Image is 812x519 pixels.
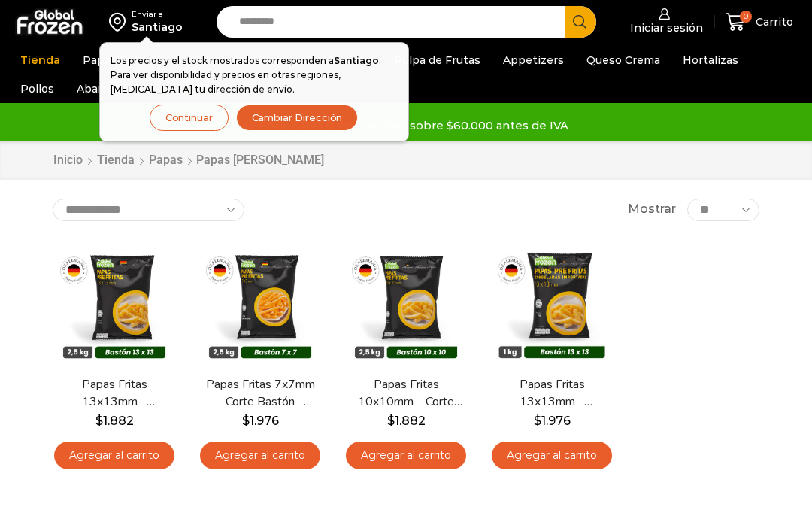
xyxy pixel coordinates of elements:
button: Search button [565,6,596,38]
a: Queso Crema [579,46,668,74]
a: Agregar al carrito: “Papas Fritas 13x13mm - Formato 2,5 kg - Caja 10 kg” [54,442,174,469]
span: Mostrar [628,201,676,218]
span: $ [95,414,103,428]
a: Tienda [96,152,135,169]
a: Appetizers [495,46,571,74]
bdi: 1.976 [242,414,279,428]
span: $ [534,414,541,428]
a: Inicio [53,152,83,169]
button: Continuar [150,105,229,131]
a: Papas Fritas [75,46,159,74]
span: Iniciar sesión [626,20,703,35]
span: 0 [740,11,752,23]
a: Papas Fritas 13x13mm – Formato 2,5 kg – Caja 10 kg [59,376,170,411]
bdi: 1.882 [95,414,134,428]
a: Agregar al carrito: “Papas Fritas 7x7mm - Corte Bastón - Caja 10 kg” [200,442,320,469]
h1: Papas [PERSON_NAME] [196,153,324,167]
a: Pulpa de Frutas [386,46,488,74]
a: Papas Fritas 13x13mm – Formato 1 kg – Caja 10 kg [496,376,607,411]
div: Santiago [132,20,183,35]
a: Agregar al carrito: “Papas Fritas 10x10mm - Corte Bastón - Caja 10 kg” [346,442,466,469]
nav: Breadcrumb [53,152,324,169]
a: Hortalizas [675,46,746,74]
a: Papas [148,152,183,169]
span: $ [387,414,395,428]
button: Cambiar Dirección [236,105,359,131]
select: Pedido de la tienda [53,199,244,221]
a: Abarrotes [69,74,139,103]
span: Carrito [752,14,793,29]
a: Agregar al carrito: “Papas Fritas 13x13mm - Formato 1 kg - Caja 10 kg” [492,442,612,469]
div: Enviar a [132,9,183,20]
bdi: 1.976 [534,414,571,428]
a: Papas Fritas 7x7mm – Corte Bastón – Caja 10 kg [205,376,316,411]
a: Iniciar sesión [619,1,707,42]
a: Tienda [13,46,68,74]
a: Pollos [13,74,62,103]
a: Papas Fritas 10x10mm – Corte Bastón – Caja 10 kg [350,376,462,411]
span: $ [242,414,250,428]
strong: Santiago [334,55,379,66]
bdi: 1.882 [387,414,426,428]
img: address-field-icon.svg [109,9,132,35]
a: 0 Carrito [722,5,797,40]
p: Los precios y el stock mostrados corresponden a . Para ver disponibilidad y precios en otras regi... [111,53,398,97]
